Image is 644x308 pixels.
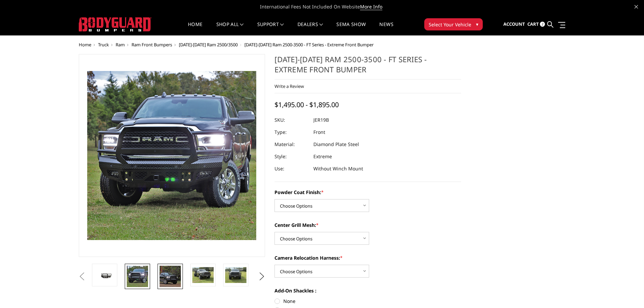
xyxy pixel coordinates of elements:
a: News [379,22,393,35]
span: Account [503,21,525,27]
dt: Style: [275,150,308,163]
dd: Front [313,126,325,138]
a: Ram [116,42,125,48]
h1: [DATE]-[DATE] Ram 2500-3500 - FT Series - Extreme Front Bumper [275,54,461,79]
dd: JER19B [313,114,329,126]
span: Cart [527,21,539,27]
dt: SKU: [275,114,308,126]
a: Home [79,42,91,48]
a: Support [257,22,284,35]
dt: Type: [275,126,308,138]
label: None [275,298,461,305]
a: SEMA Show [336,22,366,35]
dd: Diamond Plate Steel [313,138,359,150]
dt: Material: [275,138,308,150]
button: Next [257,271,267,282]
dd: Without Winch Mount [313,163,363,175]
button: Previous [77,271,87,282]
a: Cart 2 [527,15,545,33]
img: 2019-2026 Ram 2500-3500 - FT Series - Extreme Front Bumper [127,266,148,287]
iframe: Chat Widget [610,276,644,308]
span: [DATE]-[DATE] Ram 2500-3500 - FT Series - Extreme Front Bumper [244,42,374,48]
img: BODYGUARD BUMPERS [79,17,151,31]
img: 2019-2026 Ram 2500-3500 - FT Series - Extreme Front Bumper [160,266,181,287]
label: Center Grill Mesh: [275,221,461,229]
a: [DATE]-[DATE] Ram 2500/3500 [179,42,238,48]
label: Add-On Shackles : [275,287,461,294]
button: Select Your Vehicle [424,18,483,30]
span: $1,495.00 - $1,895.00 [275,100,339,109]
a: Write a Review [275,83,304,89]
a: Dealers [297,22,323,35]
a: Truck [98,42,109,48]
dt: Use: [275,163,308,175]
a: Account [503,15,525,33]
dd: Extreme [313,150,332,163]
span: Select Your Vehicle [429,21,471,28]
img: 2019-2026 Ram 2500-3500 - FT Series - Extreme Front Bumper [225,267,246,283]
span: ▾ [476,21,478,28]
a: More Info [360,3,382,10]
a: Home [188,22,202,35]
a: 2019-2026 Ram 2500-3500 - FT Series - Extreme Front Bumper [79,54,265,257]
a: Ram Front Bumpers [132,42,172,48]
label: Powder Coat Finish: [275,189,461,196]
img: 2019-2026 Ram 2500-3500 - FT Series - Extreme Front Bumper [192,267,214,283]
label: Camera Relocation Harness: [275,254,461,261]
a: shop all [216,22,244,35]
span: 2 [540,22,545,27]
img: 2019-2026 Ram 2500-3500 - FT Series - Extreme Front Bumper [94,270,115,280]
